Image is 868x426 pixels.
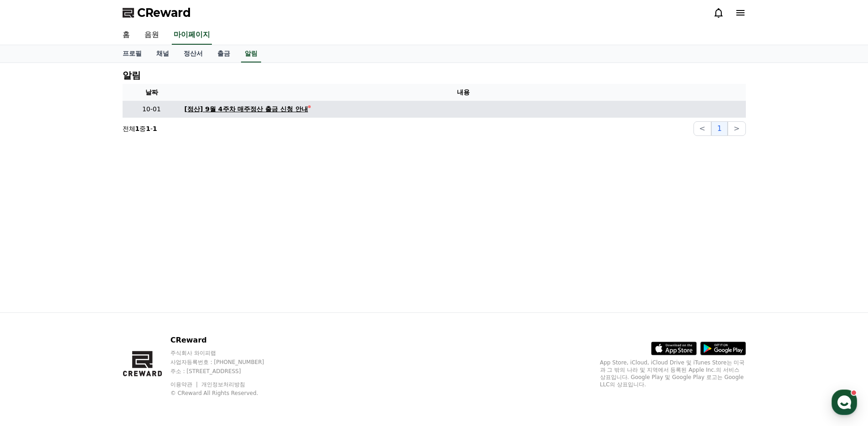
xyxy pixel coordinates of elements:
[123,84,181,101] th: 날짜
[115,26,137,45] a: 홈
[693,121,711,136] button: <
[728,121,745,136] button: >
[137,26,166,45] a: 음원
[137,5,191,20] span: CReward
[29,303,34,310] span: 홈
[115,45,149,62] a: 프로필
[711,121,728,136] button: 1
[146,125,150,132] strong: 1
[141,303,152,310] span: 설정
[185,104,308,114] div: [정산] 9월 4주차 매주정산 출금 신청 안내
[149,45,176,62] a: 채널
[210,45,237,62] a: 출금
[126,104,177,114] p: 10-01
[172,26,212,45] a: 마이페이지
[170,349,282,357] p: 주식회사 와이피랩
[60,289,118,312] a: 대화
[3,289,60,312] a: 홈
[176,45,210,62] a: 정산서
[123,124,157,133] p: 전체 중 -
[170,335,282,346] p: CReward
[123,70,141,80] h4: 알림
[170,390,282,397] p: © CReward All Rights Reserved.
[600,359,746,388] p: App Store, iCloud, iCloud Drive 및 iTunes Store는 미국과 그 밖의 나라 및 지역에서 등록된 Apple Inc.의 서비스 상표입니다. Goo...
[170,368,282,375] p: 주소 : [STREET_ADDRESS]
[185,104,742,114] a: [정산] 9월 4주차 매주정산 출금 신청 안내
[153,125,157,132] strong: 1
[118,289,175,312] a: 설정
[123,5,191,20] a: CReward
[83,303,94,311] span: 대화
[170,358,282,366] p: 사업자등록번호 : [PHONE_NUMBER]
[241,45,261,62] a: 알림
[201,381,245,388] a: 개인정보처리방침
[135,125,140,132] strong: 1
[181,84,746,101] th: 내용
[170,381,199,388] a: 이용약관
